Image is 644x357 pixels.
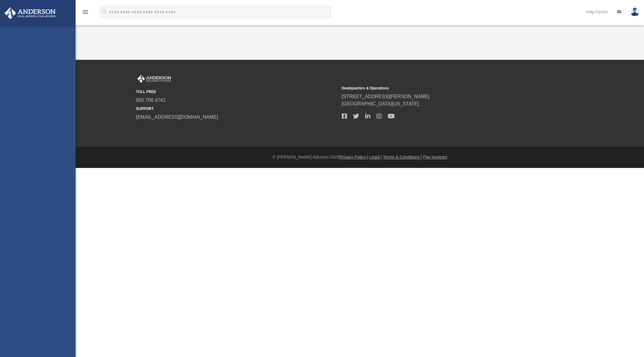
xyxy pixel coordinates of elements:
[342,85,543,91] small: Headquarters & Operations
[630,8,639,16] img: User Pic
[136,75,172,83] img: Anderson Advisors Platinum Portal
[76,154,644,160] div: © [PERSON_NAME] Advisors 2025
[101,8,108,15] i: search
[3,7,57,19] img: Anderson Advisors Platinum Portal
[136,106,338,111] small: SUPPORT
[342,94,430,99] a: [STREET_ADDRESS][PERSON_NAME]
[82,11,89,16] a: menu
[423,155,447,159] a: Pay Invoices
[136,114,218,120] a: [EMAIL_ADDRESS][DOMAIN_NAME]
[339,155,368,159] a: Privacy Policy |
[369,155,382,159] a: Legal |
[383,155,422,159] a: Terms & Conditions |
[342,101,419,106] a: [GEOGRAPHIC_DATA][US_STATE]
[136,89,338,95] small: TOLL FREE
[136,98,166,103] a: 800.706.4741
[82,8,89,16] i: menu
